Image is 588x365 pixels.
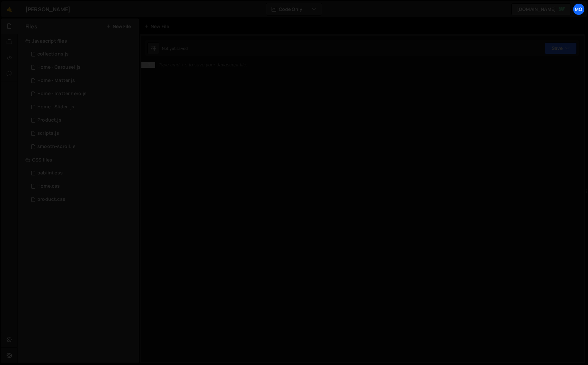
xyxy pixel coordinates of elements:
[106,24,131,29] button: New File
[25,193,139,206] div: 14868/38699.css
[25,48,139,61] div: 14868/41620.js
[162,46,188,51] div: Not yet saved
[159,62,247,67] div: Type cmd + s to save your Javascript file.
[511,3,571,15] a: [DOMAIN_NAME]
[25,61,139,74] div: 14868/40669.js
[37,170,63,176] div: babiini.css
[141,62,155,68] div: 1
[37,144,76,150] div: smooth-scroll.js
[25,100,139,114] div: 14868/38690.js
[25,166,139,180] div: 14868/40476.css
[25,127,139,140] div: 14868/40477.js
[37,91,87,97] div: Home - matter hero.js
[25,23,37,30] h2: Files
[144,23,172,30] div: New File
[37,64,81,70] div: Home - Carousel.js
[25,140,139,153] div: 14868/40478.js
[37,78,75,84] div: Home - Matter.js
[25,74,139,87] div: 14868/38663.js
[25,87,139,100] div: 14868/40475.js
[545,42,577,54] button: Save
[25,114,139,127] div: 14868/38698.js
[25,180,139,193] div: 14868/38664.css
[1,1,18,17] a: 🤙
[266,3,322,15] button: Code Only
[37,51,69,57] div: collections.js
[18,34,139,48] div: Javascript files
[37,197,65,202] div: product.css
[37,117,61,123] div: Product.js
[18,153,139,166] div: CSS files
[37,104,74,110] div: Home - Slider .js
[25,5,70,13] div: [PERSON_NAME]
[37,130,59,136] div: scripts.js
[37,183,60,189] div: Home.css
[573,3,585,15] a: Mo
